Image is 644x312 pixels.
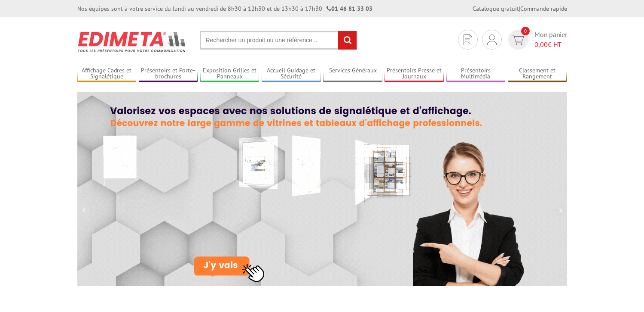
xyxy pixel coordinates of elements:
div: | [473,4,567,13]
img: devis rapide [487,34,497,45]
a: Affichage Cadres et Signalétique [77,67,137,81]
input: Rechercher un produit ou une référence... [200,31,357,50]
span: € HT [534,40,567,50]
a: Exposition Grilles et Panneaux [200,67,259,81]
a: Présentoirs Multimédia [446,67,506,81]
span: 0 [521,27,530,35]
a: devis rapide 0 Mon panier 0,00€ HT [506,30,567,50]
a: Catalogue gratuit [473,5,519,12]
img: devis rapide [464,34,472,45]
a: Accueil Guidage et Sécurité [262,67,321,81]
input: rechercher [338,31,357,50]
a: Services Généraux [323,67,382,81]
span: Mon panier [534,30,567,50]
a: Classement et Rangement [508,67,567,81]
span: 0,00 [534,40,548,49]
strong: 01 46 81 33 03 [327,5,372,12]
img: devis rapide [512,35,524,45]
a: Présentoirs Presse et Journaux [385,67,444,81]
img: Présentoir, panneau, stand - Edimeta - PLV, affichage, mobilier bureau, entreprise [77,26,187,58]
div: Nos équipes sont à votre service du lundi au vendredi de 8h30 à 12h30 et de 13h30 à 17h30 [77,4,372,13]
a: Présentoirs et Porte-brochures [139,67,198,81]
a: Commande rapide [520,5,567,12]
